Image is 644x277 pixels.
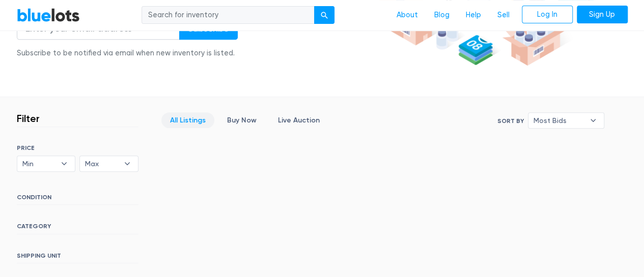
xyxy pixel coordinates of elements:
[218,112,265,128] a: Buy Now
[117,156,138,171] b: ▾
[53,156,75,171] b: ▾
[269,112,328,128] a: Live Auction
[582,113,604,128] b: ▾
[388,6,426,25] a: About
[577,6,628,24] a: Sign Up
[17,8,80,22] a: BlueLots
[17,223,138,234] h6: CATEGORY
[17,252,138,263] h6: SHIPPING UNIT
[85,156,119,171] span: Max
[489,6,518,25] a: Sell
[22,156,56,171] span: Min
[17,194,138,205] h6: CONDITION
[161,112,214,128] a: All Listings
[17,112,40,125] h3: Filter
[522,6,573,24] a: Log In
[142,6,315,24] input: Search for inventory
[426,6,458,25] a: Blog
[458,6,489,25] a: Help
[497,116,524,126] label: Sort By
[534,113,584,128] span: Most Bids
[17,144,138,151] h6: PRICE
[17,48,238,59] div: Subscribe to be notified via email when new inventory is listed.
